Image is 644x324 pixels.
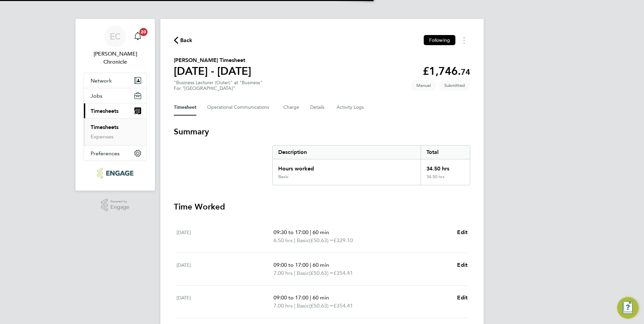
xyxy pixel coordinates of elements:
[617,297,639,319] button: Engage Resource Center
[91,77,112,84] span: Network
[309,237,333,244] span: (£50.63) =
[84,118,147,145] div: Timesheets
[91,150,120,157] span: Preferences
[91,124,119,130] a: Timesheets
[176,261,273,277] div: [DATE]
[174,201,470,212] h3: Time Worked
[174,99,196,116] button: Timesheet
[207,99,272,116] button: Operational Communications
[273,294,309,301] span: 09:00 to 17:00
[461,67,470,77] span: 74
[457,228,468,236] a: Edit
[297,269,309,277] span: Basic
[457,262,468,268] span: Edit
[84,73,147,88] button: Network
[273,229,309,235] span: 09:30 to 17:00
[84,50,147,66] span: Evelyn Chronicle
[278,174,288,180] div: Basic
[333,302,353,309] span: £354.41
[180,36,193,44] span: Back
[458,35,470,45] button: Timesheets Menu
[110,199,129,204] span: Powered by
[283,99,299,116] button: Charge
[297,302,309,310] span: Basic
[294,270,295,276] span: |
[174,56,251,64] h2: [PERSON_NAME] Timesheet
[139,28,148,36] span: 20
[110,204,129,210] span: Engage
[294,237,295,244] span: |
[273,270,293,276] span: 7.00 hrs
[75,19,155,191] nav: Main navigation
[457,294,468,301] span: Edit
[429,37,450,43] span: Following
[310,294,311,301] span: |
[84,26,147,66] a: EC[PERSON_NAME] Chronicle
[421,159,470,174] div: 34.50 hrs
[174,36,193,44] button: Back
[131,26,144,47] a: 20
[176,228,273,245] div: [DATE]
[84,146,147,161] button: Preferences
[294,302,295,309] span: |
[309,270,333,276] span: (£50.63) =
[310,262,311,268] span: |
[310,99,326,116] button: Details
[457,261,468,269] a: Edit
[423,65,470,77] app-decimal: £1,746.
[174,64,251,78] h1: [DATE] - [DATE]
[421,174,470,185] div: 34.50 hrs
[84,103,147,118] button: Timesheets
[176,294,273,310] div: [DATE]
[333,270,353,276] span: £354.41
[84,88,147,103] button: Jobs
[273,237,293,244] span: 6.50 hrs
[336,99,365,116] button: Activity Logs
[333,237,353,244] span: £329.10
[273,262,309,268] span: 09:00 to 17:00
[457,294,468,302] a: Edit
[411,80,436,91] span: This timesheet was manually created.
[84,168,147,179] a: Go to home page
[101,199,130,212] a: Powered byEngage
[297,236,309,245] span: Basic
[313,262,329,268] span: 60 min
[273,302,293,309] span: 7.00 hrs
[174,126,470,137] h3: Summary
[424,35,455,45] button: Following
[310,229,311,235] span: |
[273,159,421,174] div: Hours worked
[110,32,121,41] span: EC
[273,145,421,159] div: Description
[421,145,470,159] div: Total
[272,145,470,185] div: Summary
[457,229,468,235] span: Edit
[97,168,133,179] img: ncclondon-logo-retina.png
[91,133,114,140] a: Expenses
[439,80,470,91] span: This timesheet is Submitted.
[174,80,262,91] div: "Business Lecturer (Outer)" at "Business"
[309,302,333,309] span: (£50.63) =
[91,108,119,114] span: Timesheets
[174,86,262,91] div: For "[GEOGRAPHIC_DATA]"
[91,93,102,99] span: Jobs
[313,294,329,301] span: 60 min
[313,229,329,235] span: 60 min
